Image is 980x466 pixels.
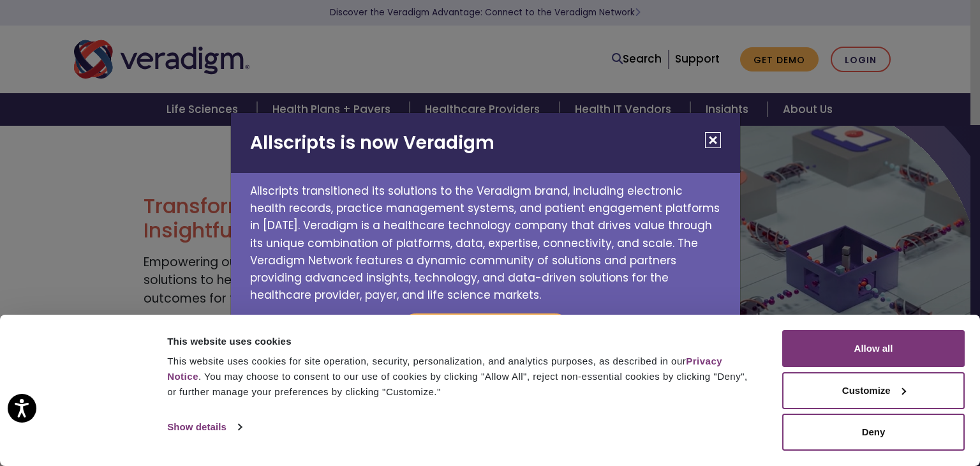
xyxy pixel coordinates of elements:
button: Customize [782,372,965,409]
p: Allscripts transitioned its solutions to the Veradigm brand, including electronic health records,... [231,173,740,304]
a: Show details [167,417,241,437]
h2: Allscripts is now Veradigm [231,113,740,173]
div: This website uses cookies [167,334,754,349]
div: This website uses cookies for site operation, security, personalization, and analytics purposes, ... [167,354,754,400]
button: Close [705,132,721,148]
button: Deny [782,414,965,451]
button: Allow all [782,330,965,367]
button: Continue to Veradigm [401,313,570,343]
